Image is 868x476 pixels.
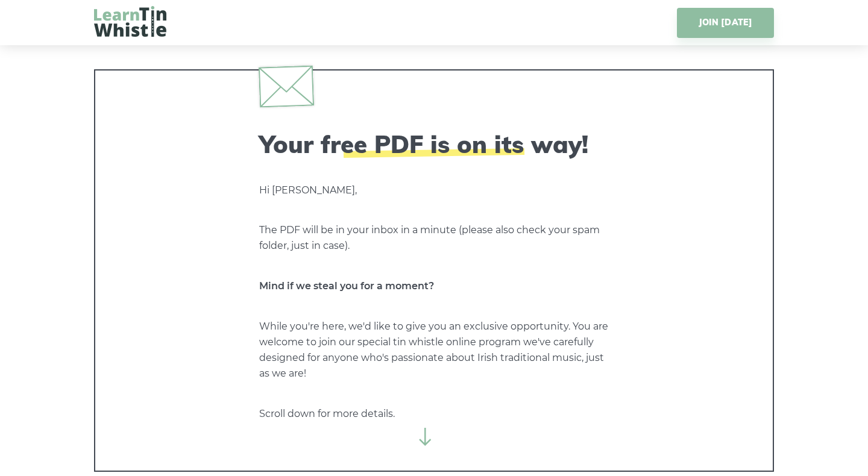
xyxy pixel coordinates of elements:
[259,222,609,254] p: The PDF will be in your inbox in a minute (please also check your spam folder, just in case).
[677,8,774,38] a: JOIN [DATE]
[94,6,166,37] img: LearnTinWhistle.com
[259,319,609,381] p: While you're here, we'd like to give you an exclusive opportunity. You are welcome to join our sp...
[259,406,609,422] p: Scroll down for more details.
[259,183,609,198] p: Hi [PERSON_NAME],
[259,130,609,158] h2: Your free PDF is on its way!
[259,65,314,107] img: envelope.svg
[259,280,434,292] strong: Mind if we steal you for a moment?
